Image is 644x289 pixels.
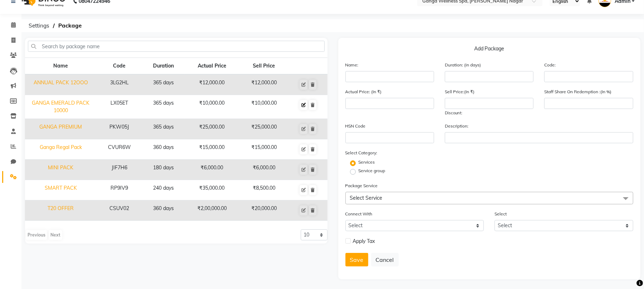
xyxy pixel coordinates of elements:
td: ANNUAL PACK 12OOO [25,74,97,95]
td: ₹15,000.00 [239,139,288,160]
label: Package Service [345,183,378,189]
label: Staff Share On Redemption :(In %) [544,89,611,95]
td: JIF7H6 [97,160,142,180]
td: 365 days [142,74,185,95]
td: 180 days [142,160,185,180]
label: Code: [544,62,556,68]
label: HSN Code [345,123,366,129]
span: Settings [25,19,53,32]
td: CVUR6W [97,139,142,160]
td: 3LG2HL [97,74,142,95]
td: 360 days [142,139,185,160]
td: ₹12,000.00 [239,74,288,95]
th: Sell Price [239,58,288,75]
td: 360 days [142,200,185,221]
input: Search by package name [28,41,325,52]
td: ₹25,000.00 [185,119,239,139]
td: SMART PACK [25,180,97,200]
label: Actual Price: (In ₹) [345,89,382,95]
td: T20 OFFER [25,200,97,221]
td: ₹2,00,000.00 [185,200,239,221]
td: Ganga Regal Pack [25,139,97,160]
th: Duration [142,58,185,75]
td: 240 days [142,180,185,200]
button: Cancel [371,253,399,266]
label: Service group [359,168,385,174]
td: 365 days [142,119,185,139]
td: GANGA EMERALD PACK 10000 [25,95,97,119]
td: ₹25,000.00 [239,119,288,139]
td: PKW05J [97,119,142,139]
td: ₹6,000.00 [185,160,239,180]
th: Code [97,58,142,75]
td: ₹20,000.00 [239,200,288,221]
label: Connect With [345,211,373,217]
td: CSUV02 [97,200,142,221]
label: Services [359,159,375,165]
td: ₹10,000.00 [185,95,239,119]
td: RP9IV9 [97,180,142,200]
td: LX05ET [97,95,142,119]
td: 365 days [142,95,185,119]
label: Duration: (in days) [445,62,481,68]
span: Discount: [445,110,462,115]
td: ₹6,000.00 [239,160,288,180]
span: Select Service [350,195,383,201]
label: Select Category: [345,150,378,156]
td: MINI PACK [25,160,97,180]
td: ₹12,000.00 [185,74,239,95]
span: Apply Tax [353,238,375,245]
td: ₹35,000.00 [185,180,239,200]
label: Select [495,211,507,217]
td: ₹8,500.00 [239,180,288,200]
button: Save [345,253,368,266]
label: Description: [445,123,468,129]
td: ₹15,000.00 [185,139,239,160]
p: Add Package [345,45,634,55]
label: Name: [345,62,359,68]
th: Name [25,58,97,75]
td: ₹10,000.00 [239,95,288,119]
td: GANGA PREMIUM [25,119,97,139]
th: Actual Price [185,58,239,75]
span: Package [55,19,85,32]
label: Sell Price:(In ₹) [445,89,475,95]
